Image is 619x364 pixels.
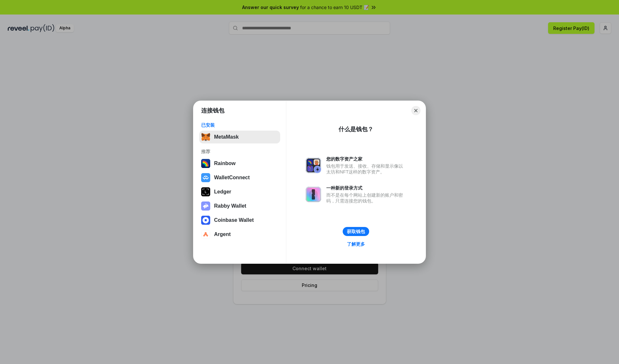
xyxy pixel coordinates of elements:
[306,187,321,202] img: svg+xml,%3Csvg%20xmlns%3D%22http%3A%2F%2Fwww.w3.org%2F2000%2Fsvg%22%20fill%3D%22none%22%20viewBox...
[347,241,365,247] div: 了解更多
[199,157,280,170] button: Rainbow
[214,231,231,237] div: Argent
[201,202,210,211] img: svg+xml,%3Csvg%20xmlns%3D%22http%3A%2F%2Fwww.w3.org%2F2000%2Fsvg%22%20fill%3D%22none%22%20viewBox...
[214,134,239,140] div: MetaMask
[199,185,280,198] button: Ledger
[201,216,210,225] img: svg+xml,%3Csvg%20width%3D%2228%22%20height%3D%2228%22%20viewBox%3D%220%200%2028%2028%22%20fill%3D...
[347,229,365,234] div: 获取钱包
[214,161,236,166] div: Rainbow
[199,214,280,227] button: Coinbase Wallet
[326,163,406,175] div: 钱包用于发送、接收、存储和显示像以太坊和NFT这样的数字资产。
[326,185,406,191] div: 一种新的登录方式
[199,131,280,143] button: MetaMask
[199,171,280,184] button: WalletConnect
[326,192,406,204] div: 而不是在每个网站上创建新的账户和密码，只需连接您的钱包。
[201,133,210,142] img: svg+xml,%3Csvg%20fill%3D%22none%22%20height%3D%2233%22%20viewBox%3D%220%200%2035%2033%22%20width%...
[326,156,406,162] div: 您的数字资产之家
[214,175,250,181] div: WalletConnect
[343,227,369,236] button: 获取钱包
[214,203,246,209] div: Rabby Wallet
[201,173,210,182] img: svg+xml,%3Csvg%20width%3D%2228%22%20height%3D%2228%22%20viewBox%3D%220%200%2028%2028%22%20fill%3D...
[199,200,280,212] button: Rabby Wallet
[201,187,210,196] img: svg+xml,%3Csvg%20xmlns%3D%22http%3A%2F%2Fwww.w3.org%2F2000%2Fsvg%22%20width%3D%2228%22%20height%3...
[201,122,278,128] div: 已安装
[201,107,224,114] h1: 连接钱包
[343,240,369,248] a: 了解更多
[201,159,210,168] img: svg+xml,%3Csvg%20width%3D%22120%22%20height%3D%22120%22%20viewBox%3D%220%200%20120%20120%22%20fil...
[411,106,420,115] button: Close
[201,230,210,239] img: svg+xml,%3Csvg%20width%3D%2228%22%20height%3D%2228%22%20viewBox%3D%220%200%2028%2028%22%20fill%3D...
[306,158,321,173] img: svg+xml,%3Csvg%20xmlns%3D%22http%3A%2F%2Fwww.w3.org%2F2000%2Fsvg%22%20fill%3D%22none%22%20viewBox...
[199,228,280,241] button: Argent
[214,217,254,223] div: Coinbase Wallet
[214,189,231,195] div: Ledger
[339,125,373,133] div: 什么是钱包？
[201,149,278,154] div: 推荐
